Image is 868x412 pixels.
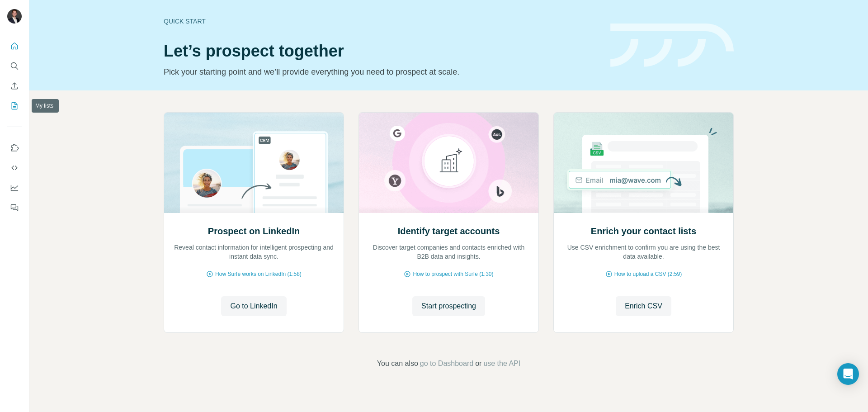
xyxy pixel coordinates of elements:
[173,243,335,261] p: Reveal contact information for intelligent prospecting and instant data sync.
[208,225,300,237] h2: Prospect on LinkedIn
[837,363,859,385] div: Open Intercom Messenger
[7,199,22,216] button: Feedback
[368,243,529,261] p: Discover target companies and contacts enriched with B2B data and insights.
[221,296,286,316] button: Go to LinkedIn
[475,358,481,369] span: or
[412,296,485,316] button: Start prospecting
[7,38,22,54] button: Quick start
[614,270,682,278] span: How to upload a CSV (2:59)
[7,58,22,74] button: Search
[553,113,734,213] img: Enrich your contact lists
[7,98,22,114] button: My lists
[7,160,22,176] button: Use Surfe API
[230,301,277,312] span: Go to LinkedIn
[625,301,662,312] span: Enrich CSV
[563,243,724,261] p: Use CSV enrichment to confirm you are using the best data available.
[610,24,734,67] img: banner
[215,270,302,278] span: How Surfe works on LinkedIn (1:58)
[7,140,22,156] button: Use Surfe on LinkedIn
[7,9,22,24] img: Avatar
[7,78,22,94] button: Enrich CSV
[377,358,418,369] span: You can also
[164,66,599,78] p: Pick your starting point and we’ll provide everything you need to prospect at scale.
[164,42,599,60] h1: Let’s prospect together
[591,225,696,237] h2: Enrich your contact lists
[164,17,599,26] div: Quick start
[359,113,539,213] img: Identify target accounts
[164,113,344,213] img: Prospect on LinkedIn
[483,358,520,369] button: use the API
[7,180,22,196] button: Dashboard
[616,296,671,316] button: Enrich CSV
[420,358,473,369] button: go to Dashboard
[421,301,476,312] span: Start prospecting
[398,225,500,237] h2: Identify target accounts
[413,270,493,278] span: How to prospect with Surfe (1:30)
